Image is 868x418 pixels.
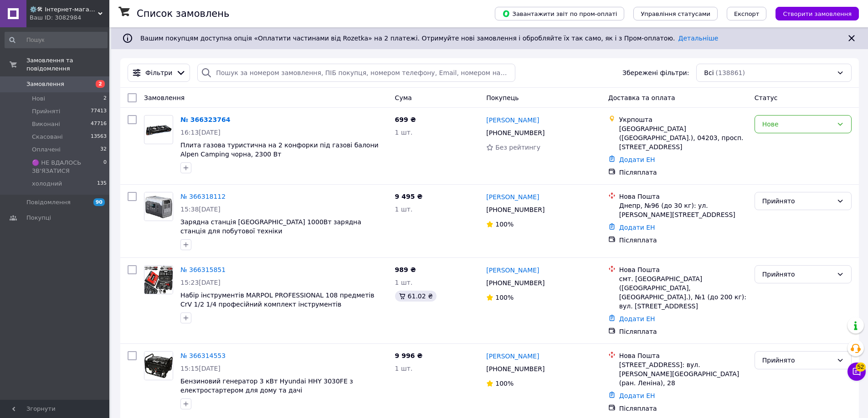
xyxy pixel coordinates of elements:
a: № 366323764 [180,116,230,123]
span: Скасовані [32,133,63,141]
div: Ваш ID: 3082984 [30,14,109,22]
a: Фото товару [144,351,173,380]
div: Післяплата [619,168,747,177]
a: Додати ЕН [619,392,655,399]
span: Виконані [32,120,60,128]
span: Збережені фільтри: [622,68,689,77]
span: 135 [97,180,107,188]
a: Зарядна станція [GEOGRAPHIC_DATA] 1000Вт зарядна станція для побутової техніки [180,218,361,235]
div: Нова Пошта [619,351,747,360]
div: [GEOGRAPHIC_DATA] ([GEOGRAPHIC_DATA].), 04203, просп. [STREET_ADDRESS] [619,124,747,151]
span: Управління статусами [641,10,710,17]
span: Замовлення та повідомлення [26,56,109,73]
span: Cума [395,94,412,101]
span: 47716 [91,120,107,128]
span: 77413 [91,107,107,116]
span: 15:23[DATE] [180,279,221,286]
span: Покупець [486,94,519,101]
button: Створити замовлення [776,7,859,20]
span: 1 шт. [395,129,413,136]
div: Нова Пошта [619,192,747,201]
span: ⚙️🛠 Інтернет-магазин ALORA [30,5,98,14]
span: 1 шт. [395,365,413,372]
span: 13563 [91,133,107,141]
div: смт. [GEOGRAPHIC_DATA] ([GEOGRAPHIC_DATA], [GEOGRAPHIC_DATA].), №1 (до 200 кг): вул. [STREET_ADDR... [619,274,747,311]
input: Пошук за номером замовлення, ПІБ покупця, номером телефону, Email, номером накладної [197,64,515,82]
span: Покупці [26,214,51,222]
input: Пошук [5,32,108,48]
span: Оплачені [32,146,61,154]
div: [PHONE_NUMBER] [484,126,546,139]
div: Післяплата [619,236,747,245]
h1: Список замовлень [137,8,229,19]
img: Фото товару [144,352,173,380]
a: Додати ЕН [619,315,655,322]
span: Експорт [734,10,760,17]
span: Всі [704,68,714,77]
span: 100% [495,380,514,387]
div: [PHONE_NUMBER] [484,277,546,289]
span: Без рейтингу [495,144,540,151]
a: Плита газова туристична на 2 конфорки під газові балони Alpen Camping чорна, 2300 Вт [180,141,379,158]
span: 9 996 ₴ [395,352,423,359]
div: Післяплата [619,404,747,413]
a: № 366314553 [180,352,226,359]
span: 16:13[DATE] [180,129,221,136]
a: Додати ЕН [619,156,655,163]
span: 1 шт. [395,279,413,286]
a: Детальніше [678,35,719,42]
div: Нова Пошта [619,265,747,274]
span: Замовлення [26,80,64,88]
span: 2 [103,95,107,103]
span: 15:15[DATE] [180,365,221,372]
a: Фото товару [144,192,173,221]
div: [PHONE_NUMBER] [484,363,546,375]
a: Додати ЕН [619,224,655,231]
img: Фото товару [144,122,173,137]
span: 52 [856,363,866,372]
a: [PERSON_NAME] [486,192,539,201]
span: Замовлення [144,94,185,101]
a: Бензиновий генератор 3 кВт Hyundai HHY 3030FE з електростартером для дому та дачі [180,378,353,394]
span: Створити замовлення [783,10,852,17]
span: Фільтри [145,68,172,77]
img: Фото товару [144,266,173,294]
span: 100% [495,221,514,228]
span: 15:38[DATE] [180,206,221,213]
span: 32 [100,146,107,154]
span: Повідомлення [26,198,71,206]
div: [STREET_ADDRESS]: вул. [PERSON_NAME][GEOGRAPHIC_DATA] (ран. Леніна), 28 [619,360,747,388]
a: Набір інструментів MARPOL PROFESSIONAL 108 предметів CrV 1/2 1/4 професійний комплект інструментів [180,292,375,308]
span: Доставка та оплата [608,94,675,101]
a: [PERSON_NAME] [486,116,539,125]
div: Днепр, №96 (до 30 кг): ул. [PERSON_NAME][STREET_ADDRESS] [619,201,747,219]
div: Нове [762,119,833,129]
a: № 366318112 [180,193,226,200]
span: (138861) [716,69,745,76]
span: Прийняті [32,107,60,116]
div: Післяплата [619,327,747,336]
div: Прийнято [762,269,833,279]
span: Нові [32,95,45,103]
div: Укрпошта [619,115,747,124]
button: Управління статусами [633,7,718,20]
a: Фото товару [144,265,173,294]
a: [PERSON_NAME] [486,266,539,275]
button: Завантажити звіт по пром-оплаті [495,7,624,20]
span: Статус [755,94,778,101]
button: Експорт [727,7,767,20]
span: 100% [495,294,514,301]
button: Чат з покупцем52 [847,363,866,381]
img: Фото товару [144,192,173,221]
div: [PHONE_NUMBER] [484,203,546,216]
div: Прийнято [762,355,833,365]
span: 699 ₴ [395,116,416,123]
span: 2 [96,80,105,88]
span: 1 шт. [395,206,413,213]
span: холодний [32,180,62,188]
a: № 366315851 [180,266,226,273]
span: 989 ₴ [395,266,416,273]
